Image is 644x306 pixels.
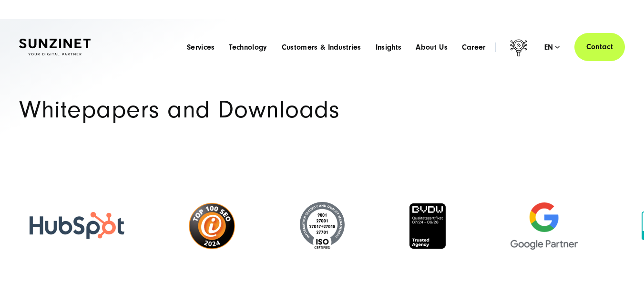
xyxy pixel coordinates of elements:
a: About Us [416,42,448,52]
div: en [544,42,560,52]
a: Services [187,42,215,52]
a: Contact [574,33,625,61]
h1: Whitepapers and Downloads [19,98,625,122]
a: Insights [376,42,402,52]
a: Technology [229,42,267,52]
img: HubSpot - Digitalagentur SUNZINET [30,212,124,240]
img: BVDW Qualitätszertifikat - Digitalagentur SUNZINET [409,202,447,250]
img: SUNZINET Full Service Digital Agentur [19,39,91,55]
a: Customers & Industries [282,42,361,52]
img: top-100-seo-2024-ibusiness-seo-agentur-SUNZINET [188,202,236,250]
a: Career [462,42,486,52]
img: Google Partner Agentur - Digitalagentur für Digital Marketing und Strategie SUNZINET [511,202,578,250]
img: ISO-Siegel - Digital Agentur SUNZINET [300,202,345,250]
